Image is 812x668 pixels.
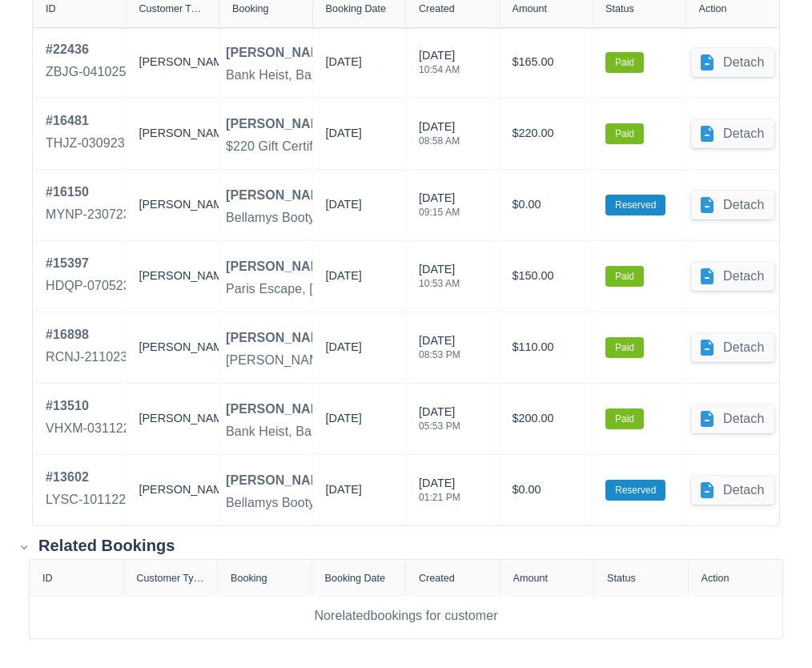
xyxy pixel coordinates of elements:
[419,573,455,584] div: Created
[46,396,131,441] a: #13510VHXM-031122
[38,536,175,556] div: Related Bookings
[326,54,362,78] div: [DATE]
[691,262,774,291] button: Detach
[419,279,460,288] div: 10:53 AM
[226,422,447,441] div: Bank Heist, Bank Heist Room Booking
[325,573,386,584] div: Booking Date
[226,137,340,156] div: $220 Gift Certificate
[419,47,460,84] div: [DATE]
[139,111,207,156] div: [PERSON_NAME]
[419,421,460,431] div: 05:53 PM
[691,404,774,433] button: Detach
[326,125,362,149] div: [DATE]
[226,186,334,205] div: [PERSON_NAME]
[419,136,460,146] div: 08:58 AM
[231,573,267,584] div: Booking
[419,261,460,298] div: [DATE]
[46,419,131,438] div: VHXM-031122
[419,65,460,74] div: 10:54 AM
[42,573,53,584] div: ID
[513,40,580,85] div: $165.00
[419,332,460,369] div: [DATE]
[226,66,447,85] div: Bank Heist, Bank Heist Room Booking
[46,183,131,227] a: #16150MYNP-230723
[513,468,580,513] div: $0.00
[226,280,579,299] div: Paris Escape, [GEOGRAPHIC_DATA] Escape Room Booking
[605,52,644,73] label: Paid
[46,40,127,59] div: # 22436
[226,400,334,419] div: [PERSON_NAME]
[46,111,125,156] a: #16481THJZ-030923
[139,254,207,299] div: [PERSON_NAME]
[46,183,131,202] div: # 16150
[139,183,207,227] div: [PERSON_NAME]
[419,493,460,502] div: 01:21 PM
[139,3,207,14] div: Customer Type
[699,3,727,14] div: Action
[46,396,131,416] div: # 13510
[139,325,207,370] div: [PERSON_NAME]
[326,3,387,14] div: Booking Date
[691,476,774,505] button: Detach
[326,196,362,220] div: [DATE]
[605,195,665,215] label: Reserved
[139,396,207,441] div: [PERSON_NAME]
[226,115,334,134] div: [PERSON_NAME]
[46,205,131,224] div: MYNP-230723
[46,325,127,344] div: # 16898
[419,350,460,360] div: 08:53 PM
[46,134,125,153] div: THJZ-030923
[46,254,131,299] a: #15397HDQP-070523
[326,268,362,292] div: [DATE]
[419,190,460,227] div: [DATE]
[226,471,334,490] div: [PERSON_NAME]
[46,62,127,82] div: ZBJG-041025
[605,266,644,287] label: Paid
[326,410,362,434] div: [DATE]
[232,3,269,14] div: Booking
[226,43,334,62] div: [PERSON_NAME]
[46,254,131,273] div: # 15397
[46,468,126,513] a: #13602LYSC-101122
[419,207,460,217] div: 09:15 AM
[326,481,362,505] div: [DATE]
[513,325,580,370] div: $110.00
[691,48,774,77] button: Detach
[314,606,497,626] div: No related bookings for customer
[513,183,580,227] div: $0.00
[226,328,334,348] div: [PERSON_NAME]
[137,573,205,584] div: Customer Type
[607,573,636,584] div: Status
[226,208,499,227] div: Bellamys Booty, Bellamys Booty Room Booking
[139,40,207,85] div: [PERSON_NAME]
[513,573,548,584] div: Amount
[605,337,644,358] label: Paid
[419,3,455,14] div: Created
[513,254,580,299] div: $150.00
[46,490,126,509] div: LYSC-101122
[419,475,460,512] div: [DATE]
[605,408,644,429] label: Paid
[46,111,125,131] div: # 16481
[139,468,207,513] div: [PERSON_NAME]
[691,119,774,148] button: Detach
[46,348,127,367] div: RCNJ-211023
[326,339,362,363] div: [DATE]
[46,276,131,296] div: HDQP-070523
[513,111,580,156] div: $220.00
[419,119,460,155] div: [DATE]
[513,3,547,14] div: Amount
[605,3,634,14] div: Status
[226,493,499,513] div: Bellamys Booty, Bellamys Booty Room Booking
[46,40,127,85] a: #22436ZBJG-041025
[226,257,334,276] div: [PERSON_NAME]
[691,333,774,362] button: Detach
[46,468,126,487] div: # 13602
[605,480,665,501] label: Reserved
[46,325,127,370] a: #16898RCNJ-211023
[513,396,580,441] div: $200.00
[46,3,56,14] div: ID
[605,123,644,144] label: Paid
[419,404,460,441] div: [DATE]
[701,573,730,584] div: Action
